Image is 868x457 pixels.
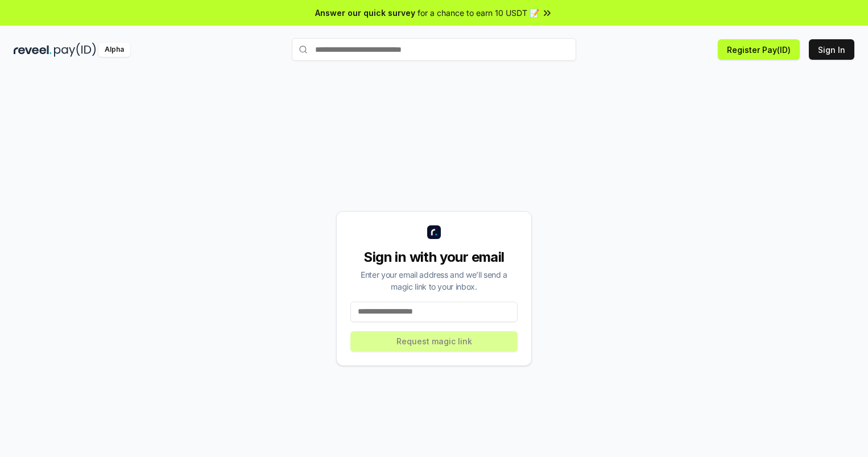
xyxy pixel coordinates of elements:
div: Alpha [98,43,130,57]
div: Sign in with your email [350,248,518,266]
img: logo_small [427,225,441,239]
img: pay_id [54,43,96,57]
span: Answer our quick survey [315,7,415,19]
span: for a chance to earn 10 USDT 📝 [418,7,539,19]
div: Enter your email address and we’ll send a magic link to your inbox. [350,269,518,293]
button: Sign In [809,39,854,60]
button: Register Pay(ID) [718,39,800,60]
img: reveel_dark [14,43,52,57]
